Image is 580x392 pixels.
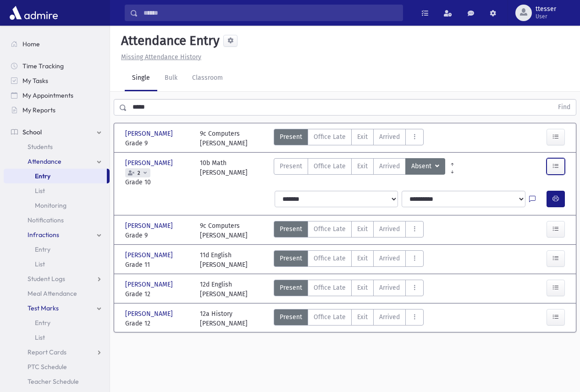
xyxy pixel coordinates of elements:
span: Arrived [379,312,400,322]
a: Teacher Schedule [4,374,110,389]
span: Office Late [314,132,346,142]
span: Grade 11 [125,260,191,270]
a: Attendance [4,154,110,169]
span: Office Late [314,224,346,234]
span: Exit [357,312,368,322]
div: 11d English [PERSON_NAME] [200,250,248,270]
span: PTC Schedule [28,363,67,371]
input: Search [138,5,403,21]
div: AttTypes [274,309,424,328]
div: 12d English [PERSON_NAME] [200,280,248,299]
div: AttTypes [274,280,424,299]
span: Arrived [379,132,400,142]
div: 10b Math [PERSON_NAME] [200,158,248,187]
span: Office Late [314,161,346,171]
a: PTC Schedule [4,359,110,374]
span: [PERSON_NAME] [125,309,175,319]
div: AttTypes [274,129,424,148]
span: [PERSON_NAME] [125,250,175,260]
span: My Tasks [22,77,48,85]
span: Grade 12 [125,319,191,328]
a: List [4,257,110,271]
button: Absent [405,158,445,175]
span: Arrived [379,283,400,293]
span: Meal Attendance [28,289,77,298]
span: Exit [357,161,368,171]
span: Grade 9 [125,138,191,148]
span: Students [28,143,53,151]
a: Test Marks [4,301,110,315]
span: My Reports [22,106,55,114]
span: Present [280,224,302,234]
span: Notifications [28,216,64,224]
a: Entry [4,169,107,183]
div: 12a History [PERSON_NAME] [200,309,248,328]
span: Entry [35,172,50,180]
span: Student Logs [28,275,65,283]
span: Grade 12 [125,289,191,299]
span: My Appointments [22,91,73,99]
span: Present [280,312,302,322]
span: [PERSON_NAME] [125,280,175,289]
div: 9c Computers [PERSON_NAME] [200,221,248,240]
a: List [4,183,110,198]
a: Student Logs [4,271,110,286]
a: Time Tracking [4,59,110,73]
a: Meal Attendance [4,286,110,301]
a: Monitoring [4,198,110,213]
a: Report Cards [4,345,110,359]
span: [PERSON_NAME] [125,129,175,138]
span: User [536,13,556,20]
span: Test Marks [28,304,59,312]
span: Exit [357,224,368,234]
span: Absent [411,161,433,171]
div: 9c Computers [PERSON_NAME] [200,129,248,148]
span: Entry [35,245,50,254]
a: List [4,330,110,345]
span: Monitoring [35,201,66,210]
span: Arrived [379,161,400,171]
span: Attendance [28,157,61,166]
span: List [35,187,45,195]
a: Single [125,66,157,91]
span: Exit [357,254,368,263]
span: Grade 10 [125,177,191,187]
span: Present [280,132,302,142]
span: [PERSON_NAME] [125,158,175,168]
span: Office Late [314,283,346,293]
span: Exit [357,283,368,293]
a: Entry [4,315,110,330]
div: AttTypes [274,250,424,270]
span: Arrived [379,224,400,234]
a: My Reports [4,103,110,117]
button: Find [552,99,576,115]
span: Entry [35,319,50,327]
a: My Tasks [4,73,110,88]
span: List [35,333,45,342]
span: Arrived [379,254,400,263]
span: School [22,128,42,136]
span: Home [22,40,40,48]
u: Missing Attendance History [121,53,201,61]
a: Bulk [157,66,185,91]
a: Home [4,37,110,51]
span: Present [280,254,302,263]
img: AdmirePro [7,4,60,22]
div: AttTypes [274,221,424,240]
a: My Appointments [4,88,110,103]
span: Office Late [314,312,346,322]
span: Present [280,283,302,293]
a: Infractions [4,227,110,242]
span: [PERSON_NAME] [125,221,175,231]
a: Notifications [4,213,110,227]
a: Classroom [185,66,230,91]
span: 2 [136,170,142,176]
span: Office Late [314,254,346,263]
div: AttTypes [274,158,445,187]
span: ttesser [536,6,556,13]
a: Entry [4,242,110,257]
span: Grade 9 [125,231,191,240]
h5: Attendance Entry [117,33,220,49]
span: List [35,260,45,268]
a: Students [4,139,110,154]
